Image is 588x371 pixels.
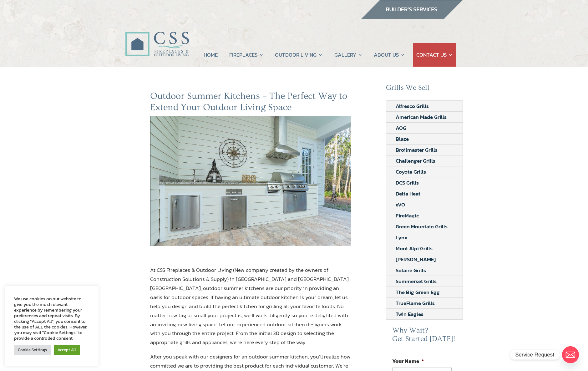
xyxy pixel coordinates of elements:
a: CONTACT US [416,43,453,67]
a: Green Mountain Grills [386,221,457,232]
img: CSS Fireplaces & Outdoor Living (Formerly Construction Solutions & Supply)- Jacksonville Ormond B... [125,14,189,60]
a: The Big Green Egg [386,287,449,297]
a: Cookie Settings [14,345,51,355]
a: ABOUT US [374,43,405,67]
a: Summerset Grills [386,276,446,287]
a: builder services construction supply [361,13,463,21]
label: Your Name [392,358,424,364]
a: [PERSON_NAME] [386,254,445,265]
a: AOG [386,123,416,133]
a: GALLERY [334,43,362,67]
img: outdoor summer kitchens jacksonville fl ormond beach fl construction solutions [150,116,351,246]
a: Solaire Grills [386,265,435,276]
a: DCS Grills [386,177,428,188]
a: Accept All [54,345,80,355]
a: American Made Grills [386,112,456,122]
p: At CSS Fireplaces & Outdoor Living (New company created by the owners of Construction Solutions &... [150,266,351,352]
a: Broilmaster Grills [386,145,447,155]
a: OUTDOOR LIVING [275,43,323,67]
a: TrueFlame Grills [386,298,444,308]
a: Blaze [386,134,418,144]
a: Twin Eagles [386,309,433,319]
a: eVO [386,199,414,210]
h2: Outdoor Summer Kitchens – The Perfect Way to Extend Your Outdoor Living Space [150,90,351,116]
a: Lynx [386,232,417,243]
div: We use cookies on our website to give you the most relevant experience by remembering your prefer... [14,296,89,341]
a: HOME [204,43,218,67]
a: FireMagic [386,210,428,221]
a: Challenger Grills [386,155,445,166]
a: FIREPLACES [229,43,264,67]
a: Coyote Grills [386,166,435,177]
a: Email [562,346,579,363]
a: Mont Alpi Grills [386,243,442,254]
a: Delta Heat [386,188,430,199]
a: Alfresco Grills [386,101,438,111]
h2: Grills We Sell [386,84,463,95]
h2: Why Wait? Get Started [DATE]! [392,326,457,347]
